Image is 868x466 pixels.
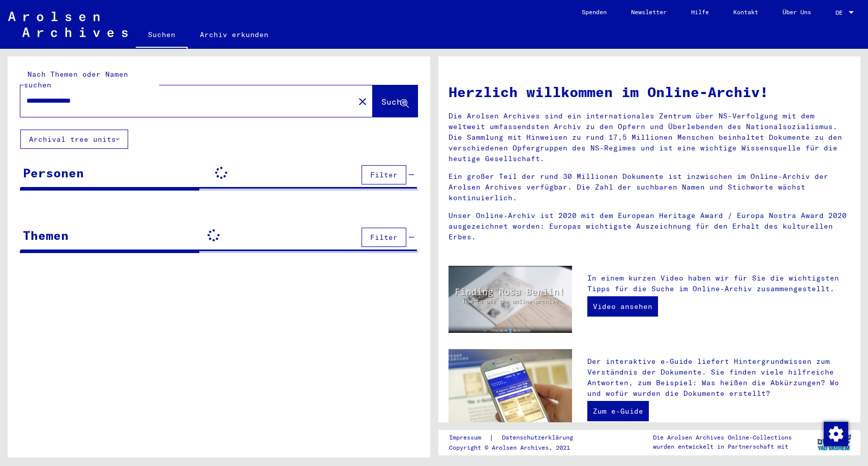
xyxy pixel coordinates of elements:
div: | [449,432,585,443]
img: yv_logo.png [815,429,853,455]
img: video.jpg [448,266,572,333]
span: Filter [370,170,398,179]
img: eguide.jpg [448,349,572,432]
img: Arolsen_neg.svg [8,12,128,37]
button: Filter [362,228,406,247]
a: Video ansehen [587,296,658,317]
button: Archival tree units [20,130,128,149]
a: Datenschutzerklärung [494,432,585,443]
p: Unser Online-Archiv ist 2020 mit dem European Heritage Award / Europa Nostra Award 2020 ausgezeic... [448,210,851,242]
mat-label: Nach Themen oder Namen suchen [24,70,128,89]
div: Personen [23,164,84,182]
a: Zum e-Guide [587,401,649,421]
button: Filter [362,165,406,184]
p: Copyright © Arolsen Archives, 2021 [449,443,585,452]
img: Zustimmung ändern [824,422,848,446]
a: Archiv erkunden [188,22,281,47]
span: Suche [381,97,407,107]
p: Die Arolsen Archives sind ein internationales Zentrum über NS-Verfolgung mit dem weltweit umfasse... [448,111,851,164]
p: In einem kurzen Video haben wir für Sie die wichtigsten Tipps für die Suche im Online-Archiv zusa... [587,273,850,294]
a: Suchen [136,22,188,49]
p: wurden entwickelt in Partnerschaft mit [653,442,792,451]
span: DE [835,9,847,16]
span: Filter [370,233,398,242]
a: Impressum [449,432,489,443]
p: Der interaktive e-Guide liefert Hintergrundwissen zum Verständnis der Dokumente. Sie finden viele... [587,356,850,399]
div: Themen [23,226,69,244]
mat-icon: close [356,96,369,108]
button: Suche [373,85,417,117]
h1: Herzlich willkommen im Online-Archiv! [448,81,851,103]
button: Clear [352,91,373,111]
div: Zustimmung ändern [823,421,848,446]
p: Ein großer Teil der rund 30 Millionen Dokumente ist inzwischen im Online-Archiv der Arolsen Archi... [448,171,851,203]
p: Die Arolsen Archives Online-Collections [653,433,792,442]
